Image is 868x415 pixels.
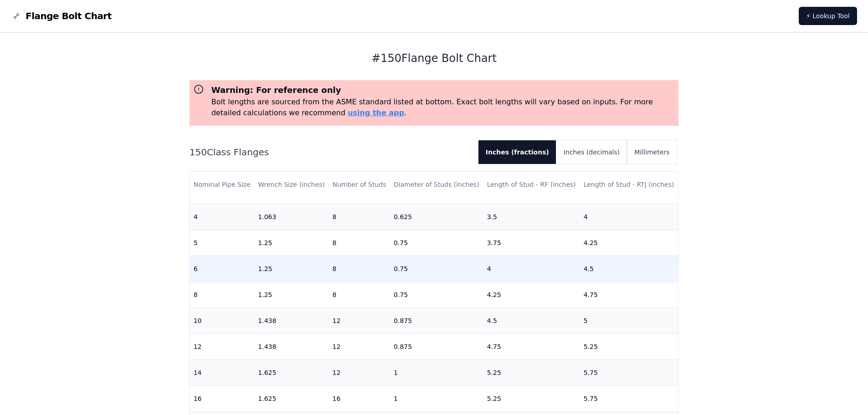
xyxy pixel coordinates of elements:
[254,204,329,230] td: 1.063
[483,172,580,198] th: Length of Stud - RF (inches)
[799,7,857,25] a: ⚡ Lookup Tool
[556,140,627,164] button: Inches (decimals)
[190,385,255,411] td: 16
[483,256,580,282] td: 4
[580,230,678,256] td: 4.25
[26,10,112,22] span: Flange Bolt Chart
[190,146,471,159] h2: 150 Class Flanges
[329,333,390,359] td: 12
[190,172,255,198] th: Nominal Pipe Size
[211,84,675,97] h3: Warning: For reference only
[254,230,329,256] td: 1.25
[329,282,390,307] td: 8
[254,385,329,411] td: 1.625
[580,172,678,198] th: Length of Stud - RTJ (inches)
[329,204,390,230] td: 8
[483,333,580,359] td: 4.75
[11,10,22,21] img: Flange Bolt Chart Logo
[580,256,678,282] td: 4.5
[254,282,329,307] td: 1.25
[254,333,329,359] td: 1.438
[580,307,678,333] td: 5
[190,230,255,256] td: 5
[483,307,580,333] td: 4.5
[190,282,255,307] td: 8
[483,359,580,385] td: 5.25
[329,256,390,282] td: 8
[483,282,580,307] td: 4.25
[627,140,677,164] button: Millimeters
[483,230,580,256] td: 3.75
[483,204,580,230] td: 3.5
[254,172,329,198] th: Wrench Size (inches)
[390,282,483,307] td: 0.75
[390,256,483,282] td: 0.75
[580,333,678,359] td: 5.25
[254,256,329,282] td: 1.25
[390,307,483,333] td: 0.875
[190,204,255,230] td: 4
[478,140,556,164] button: Inches (fractions)
[390,230,483,256] td: 0.75
[390,172,483,198] th: Diameter of Studs (inches)
[329,359,390,385] td: 12
[254,307,329,333] td: 1.438
[580,282,678,307] td: 4.75
[390,359,483,385] td: 1
[11,10,112,22] a: Flange Bolt Chart LogoFlange Bolt Chart
[348,108,404,117] a: using the app
[329,172,390,198] th: Number of Studs
[580,204,678,230] td: 4
[329,307,390,333] td: 12
[390,333,483,359] td: 0.875
[329,230,390,256] td: 8
[190,359,255,385] td: 14
[580,359,678,385] td: 5.75
[190,333,255,359] td: 12
[329,385,390,411] td: 16
[211,97,675,118] p: Bolt lengths are sourced from the ASME standard listed at bottom. Exact bolt lengths will vary ba...
[483,385,580,411] td: 5.25
[190,256,255,282] td: 6
[390,385,483,411] td: 1
[390,204,483,230] td: 0.625
[190,51,679,66] h1: # 150 Flange Bolt Chart
[254,359,329,385] td: 1.625
[190,307,255,333] td: 10
[580,385,678,411] td: 5.75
